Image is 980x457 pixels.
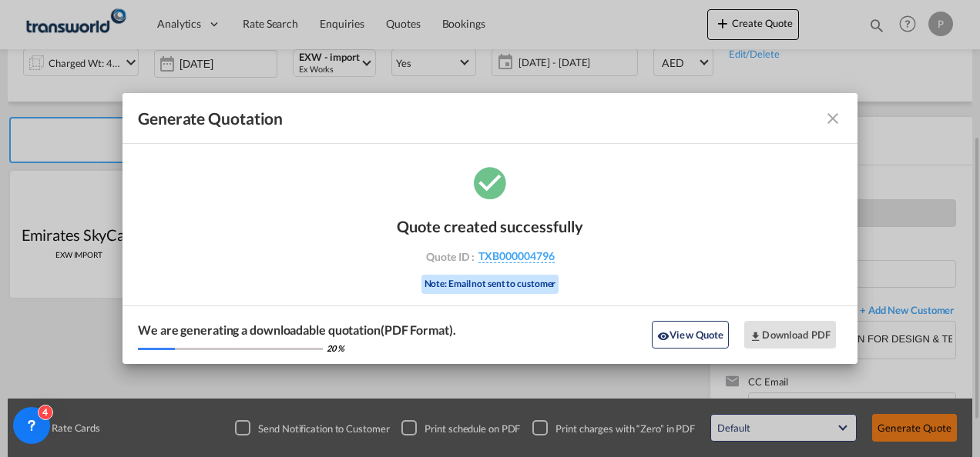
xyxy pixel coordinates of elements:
[138,322,456,339] div: We are generating a downloadable quotation(PDF Format).
[123,93,857,364] md-dialog: Generate Quotation Quote ...
[657,330,670,342] md-icon: icon-eye
[421,275,559,294] div: Note: Email not sent to customer
[652,321,729,349] button: icon-eyeView Quote
[744,321,836,349] button: Download PDF
[327,342,344,354] div: 20 %
[478,249,555,263] span: TXB000004796
[397,217,583,235] div: Quote created successfully
[401,249,579,263] div: Quote ID :
[750,330,762,342] md-icon: icon-download
[471,163,509,202] md-icon: icon-checkbox-marked-circle
[138,108,283,128] span: Generate Quotation
[824,109,842,128] md-icon: icon-close fg-AAA8AD cursor m-0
